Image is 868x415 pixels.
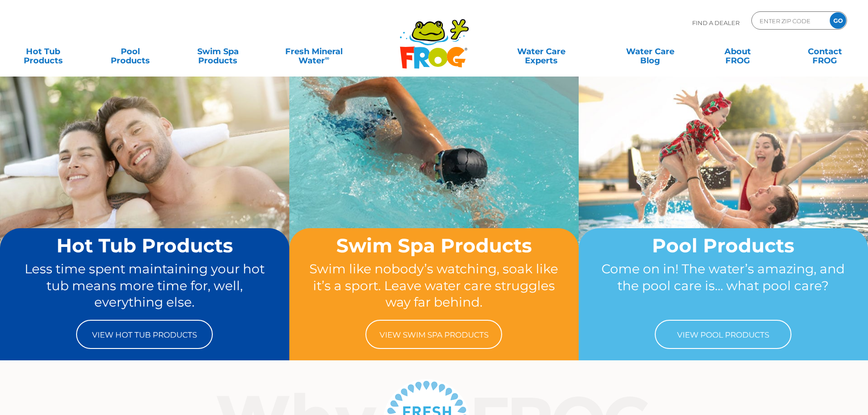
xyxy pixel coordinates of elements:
[791,42,859,61] a: ContactFROG
[76,320,213,349] a: View Hot Tub Products
[184,42,252,61] a: Swim SpaProducts
[486,42,596,61] a: Water CareExperts
[17,261,272,311] p: Less time spent maintaining your hot tub means more time for, well, everything else.
[596,261,851,311] p: Come on in! The water’s amazing, and the pool care is… what pool care?
[830,12,846,29] input: GO
[271,42,356,61] a: Fresh MineralWater∞
[579,76,868,292] img: home-banner-pool-short
[307,235,561,256] h2: Swim Spa Products
[759,14,820,27] input: Zip Code Form
[17,235,272,256] h2: Hot Tub Products
[704,42,771,61] a: AboutFROG
[596,235,851,256] h2: Pool Products
[655,320,791,349] a: View Pool Products
[289,76,579,292] img: home-banner-swim-spa-short
[307,261,561,311] p: Swim like nobody’s watching, soak like it’s a sport. Leave water care struggles way far behind.
[365,320,502,349] a: View Swim Spa Products
[692,11,740,34] p: Find A Dealer
[9,42,77,61] a: Hot TubProducts
[97,42,164,61] a: PoolProducts
[616,42,684,61] a: Water CareBlog
[325,54,329,61] sup: ∞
